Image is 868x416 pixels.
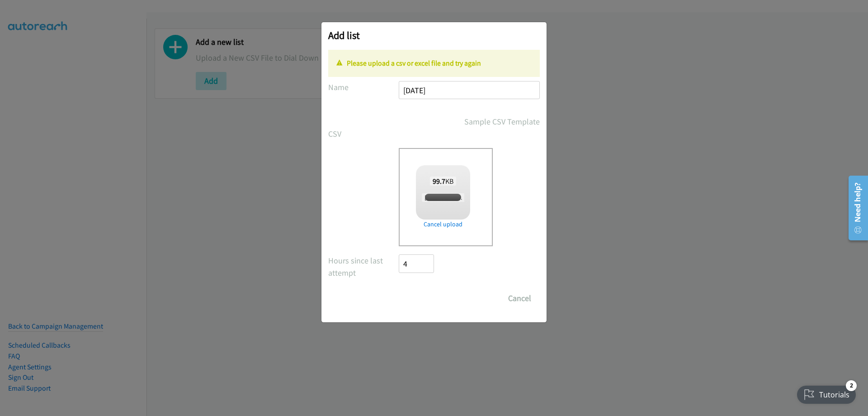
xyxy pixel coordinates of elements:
[430,177,457,186] span: KB
[842,172,868,244] iframe: Resource Center
[500,289,540,307] button: Cancel
[328,254,399,279] label: Hours since last attempt
[328,29,540,42] h2: Add list
[433,177,445,186] strong: 99.7
[328,81,399,93] label: Name
[416,220,470,229] a: Cancel upload
[464,115,540,128] a: Sample CSV Template
[422,193,581,202] span: [PERSON_NAME] + HP FY25 Q4 ACS Z Workstation Opex - AU.csv
[792,377,861,409] iframe: Checklist
[336,58,532,69] p: Please upload a csv or excel file and try again
[328,128,399,140] label: CSV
